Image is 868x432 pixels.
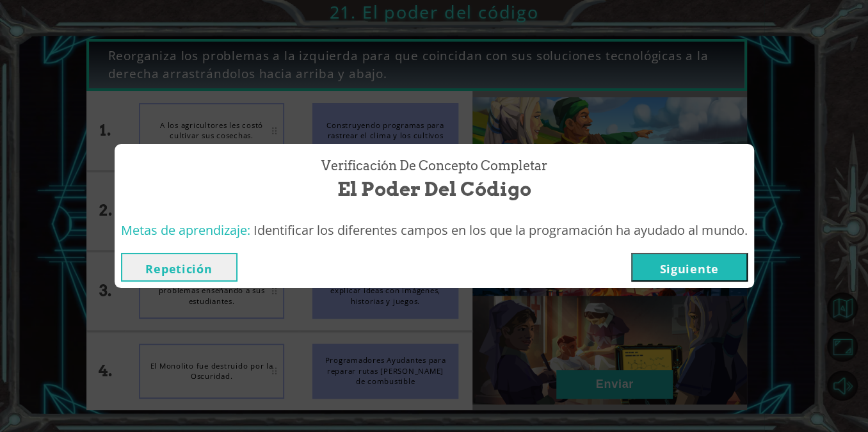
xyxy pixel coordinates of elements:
span: Identificar los diferentes campos en los que la programación ha ayudado al mundo. [253,221,748,239]
button: Repetición [121,253,237,282]
span: Metas de aprendizaje: [121,221,250,239]
span: El poder del código [337,175,531,203]
button: Siguiente [631,253,748,282]
span: Verificación de Concepto Completar [321,157,547,175]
